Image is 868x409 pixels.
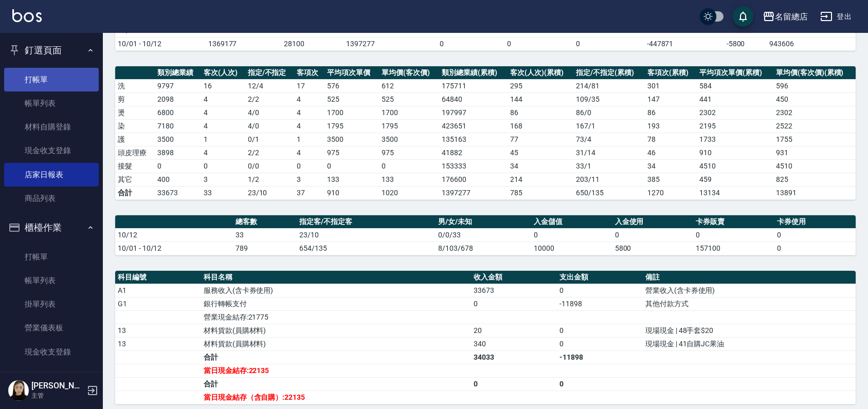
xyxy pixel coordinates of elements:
[573,159,645,173] td: 33 / 1
[115,106,155,119] td: 燙
[324,186,379,199] td: 910
[115,119,155,133] td: 染
[439,66,508,80] th: 類別總業績(累積)
[201,350,471,364] td: 合計
[324,133,379,146] td: 3500
[115,228,233,241] td: 10/12
[773,133,856,146] td: 1755
[115,241,233,255] td: 10/01 - 10/12
[773,173,856,186] td: 825
[115,324,201,337] td: 13
[436,241,531,255] td: 8/103/678
[343,37,406,50] td: 1397277
[155,159,201,173] td: 0
[201,133,245,146] td: 1
[439,186,508,199] td: 1397277
[697,159,773,173] td: 4510
[155,186,201,199] td: 33673
[4,163,99,187] a: 店家日報表
[297,215,436,229] th: 指定客/不指定客
[697,186,773,199] td: 13134
[155,146,201,159] td: 3898
[4,187,99,210] a: 商品列表
[508,119,573,133] td: 168
[245,106,295,119] td: 4 / 0
[201,364,471,377] td: 當日現金結存:22135
[379,79,439,92] td: 612
[645,106,697,119] td: 86
[697,92,773,106] td: 441
[508,92,573,106] td: 144
[406,37,478,50] td: 0
[294,173,324,186] td: 3
[297,228,436,241] td: 23/10
[693,241,774,255] td: 157100
[115,337,201,350] td: 13
[379,173,439,186] td: 133
[643,284,856,297] td: 營業收入(含卡券使用)
[294,106,324,119] td: 4
[471,271,557,284] th: 收入金額
[612,228,694,241] td: 0
[4,292,99,316] a: 掛單列表
[245,79,295,92] td: 12 / 4
[201,377,471,391] td: 合計
[733,6,753,27] button: save
[573,79,645,92] td: 214 / 81
[557,337,643,350] td: 0
[645,146,697,159] td: 46
[115,271,201,284] th: 科目編號
[201,92,245,106] td: 4
[697,106,773,119] td: 2302
[379,186,439,199] td: 1020
[773,186,856,199] td: 13891
[324,106,379,119] td: 1700
[245,119,295,133] td: 4 / 0
[645,92,697,106] td: 147
[773,79,856,92] td: 596
[12,9,42,22] img: Logo
[773,119,856,133] td: 2522
[816,7,856,26] button: 登出
[697,119,773,133] td: 2195
[115,173,155,186] td: 其它
[508,106,573,119] td: 86
[201,66,245,80] th: 客次(人次)
[557,271,643,284] th: 支出金額
[508,133,573,146] td: 77
[379,92,439,106] td: 525
[297,241,436,255] td: 654/135
[773,146,856,159] td: 931
[115,297,201,310] td: G1
[693,215,774,229] th: 卡券販賣
[379,159,439,173] td: 0
[155,173,201,186] td: 400
[4,245,99,269] a: 打帳單
[436,215,531,229] th: 男/女/未知
[775,10,808,23] div: 名留總店
[294,79,324,92] td: 17
[439,146,508,159] td: 41882
[758,6,812,27] button: 名留總店
[4,340,99,364] a: 現金收支登錄
[697,173,773,186] td: 459
[294,66,324,80] th: 客項次
[201,173,245,186] td: 3
[294,186,324,199] td: 37
[573,146,645,159] td: 31 / 14
[201,159,245,173] td: 0
[115,284,201,297] td: A1
[643,297,856,310] td: 其他付款方式
[439,119,508,133] td: 423651
[616,37,704,50] td: -447871
[294,159,324,173] td: 0
[294,119,324,133] td: 4
[643,324,856,337] td: 現場現金 | 48手套$20
[245,92,295,106] td: 2 / 2
[379,106,439,119] td: 1700
[773,92,856,106] td: 450
[645,186,697,199] td: 1270
[233,241,297,255] td: 789
[557,377,643,391] td: 0
[155,106,201,119] td: 6800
